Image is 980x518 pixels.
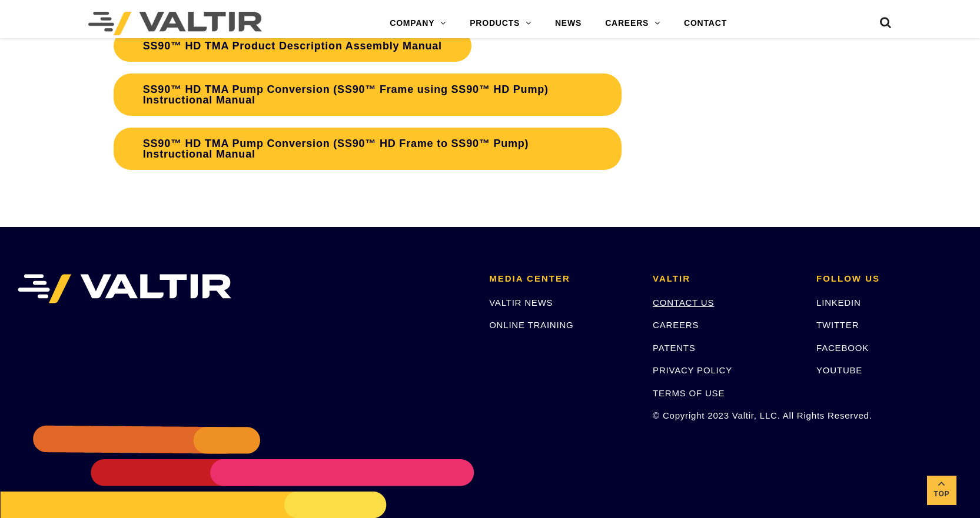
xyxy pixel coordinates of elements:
[653,274,799,284] h2: VALTIR
[593,12,672,35] a: CAREERS
[489,298,553,308] a: VALTIR NEWS
[653,320,699,330] a: CAREERS
[88,12,262,35] img: Valtir
[816,365,862,375] a: YOUTUBE
[672,12,739,35] a: CONTACT
[114,128,622,170] a: SS90™ HD TMA Pump Conversion (SS90™ HD Frame to SS90™ Pump) Instructional Manual
[816,343,869,353] a: FACEBOOK
[653,343,696,353] a: PATENTS
[114,30,471,62] a: SS90™ HD TMA Product Description Assembly Manual
[378,12,458,35] a: COMPANY
[543,12,593,35] a: NEWS
[816,274,962,284] h2: FOLLOW US
[489,320,573,330] a: ONLINE TRAINING
[458,12,543,35] a: PRODUCTS
[653,409,799,422] p: © Copyright 2023 Valtir, LLC. All Rights Reserved.
[653,298,714,308] a: CONTACT US
[653,388,725,398] a: TERMS OF USE
[816,298,861,308] a: LINKEDIN
[18,274,231,303] img: VALTIR
[114,73,622,116] a: SS90™ HD TMA Pump Conversion (SS90™ Frame using SS90™ HD Pump) Instructional Manual
[927,487,956,501] span: Top
[489,274,635,284] h2: MEDIA CENTER
[653,365,732,375] a: PRIVACY POLICY
[927,476,956,505] a: Top
[816,320,859,330] a: TWITTER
